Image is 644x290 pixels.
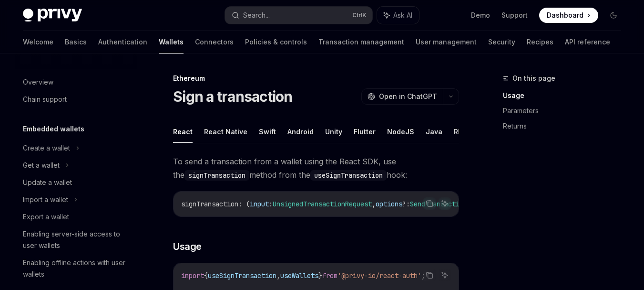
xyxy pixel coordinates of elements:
span: Dashboard [547,11,583,20]
span: Ask AI [393,11,412,20]
a: Dashboard [539,8,598,23]
a: Enabling offline actions with user wallets [15,254,137,283]
button: Copy the contents from the code block [423,197,436,210]
h1: Sign a transaction [173,88,293,105]
div: Enabling server-side access to user wallets [23,228,132,251]
span: : [269,200,273,208]
a: Parameters [503,103,629,118]
span: , [372,200,376,208]
div: Chain support [23,94,67,105]
span: useWallets [280,271,318,280]
div: Import a wallet [23,194,68,205]
a: Transaction management [318,31,404,54]
a: Demo [471,11,490,20]
a: Welcome [23,31,53,54]
span: '@privy-io/react-auth' [337,271,421,280]
button: Unity [325,120,342,143]
a: User management [416,31,477,54]
a: Returns [503,118,629,134]
span: import [181,271,204,280]
a: Chain support [15,91,137,108]
span: , [276,271,280,280]
div: Update a wallet [23,177,72,188]
div: Ethereum [173,74,459,83]
button: React [173,120,193,143]
div: Create a wallet [23,142,70,154]
button: Flutter [354,120,376,143]
a: Support [501,11,528,20]
button: Search...CtrlK [225,7,373,24]
div: Enabling offline actions with user wallets [23,257,132,280]
a: Connectors [195,31,234,54]
button: Ask AI [377,7,419,24]
a: Security [488,31,515,54]
img: dark logo [23,9,82,22]
button: REST API [454,120,484,143]
button: Ask AI [439,269,451,281]
a: Overview [15,74,137,91]
button: Ask AI [439,197,451,210]
span: Usage [173,240,202,253]
span: Open in ChatGPT [379,92,437,101]
button: Toggle dark mode [606,8,621,23]
a: Policies & controls [245,31,307,54]
span: Ctrl K [352,11,367,19]
button: NodeJS [387,120,414,143]
button: Open in ChatGPT [361,88,443,105]
div: Get a wallet [23,160,60,171]
span: from [322,271,337,280]
span: useSignTransaction [208,271,276,280]
button: Copy the contents from the code block [423,269,436,281]
a: Enabling server-side access to user wallets [15,226,137,254]
a: API reference [565,31,610,54]
button: Android [287,120,314,143]
span: SendTransactionOptions [410,200,494,208]
button: React Native [204,120,247,143]
span: To send a transaction from a wallet using the React SDK, use the method from the hook: [173,155,459,182]
span: ; [421,271,425,280]
code: useSignTransaction [310,170,387,181]
span: input [250,200,269,208]
span: UnsignedTransactionRequest [273,200,372,208]
span: ?: [402,200,410,208]
a: Usage [503,88,629,103]
span: { [204,271,208,280]
a: Update a wallet [15,174,137,191]
div: Search... [243,10,270,21]
a: Basics [65,31,87,54]
code: signTransaction [184,170,249,181]
span: } [318,271,322,280]
span: On this page [512,73,555,84]
a: Authentication [98,31,147,54]
button: Swift [259,120,276,143]
a: Wallets [159,31,184,54]
span: signTransaction [181,200,238,208]
span: options [376,200,402,208]
h5: Embedded wallets [23,123,84,135]
button: Java [426,120,442,143]
span: : ( [238,200,250,208]
div: Overview [23,76,53,88]
a: Export a wallet [15,208,137,226]
div: Export a wallet [23,211,69,223]
a: Recipes [527,31,553,54]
